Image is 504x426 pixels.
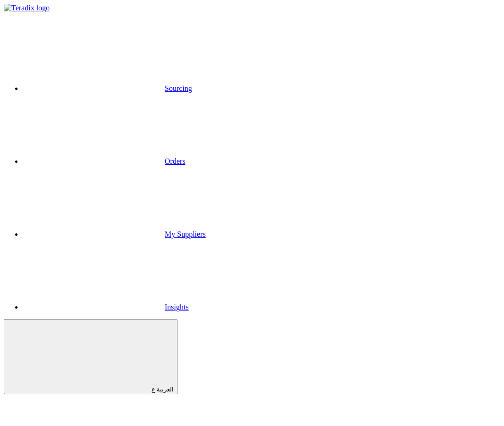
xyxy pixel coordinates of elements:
[151,386,155,393] span: ع
[4,4,50,12] img: Teradix logo
[4,319,177,394] button: العربية ع
[23,230,206,238] a: My Suppliers
[157,386,174,393] span: العربية
[23,157,186,165] a: Orders
[23,84,192,92] a: Sourcing
[23,303,189,311] a: Insights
